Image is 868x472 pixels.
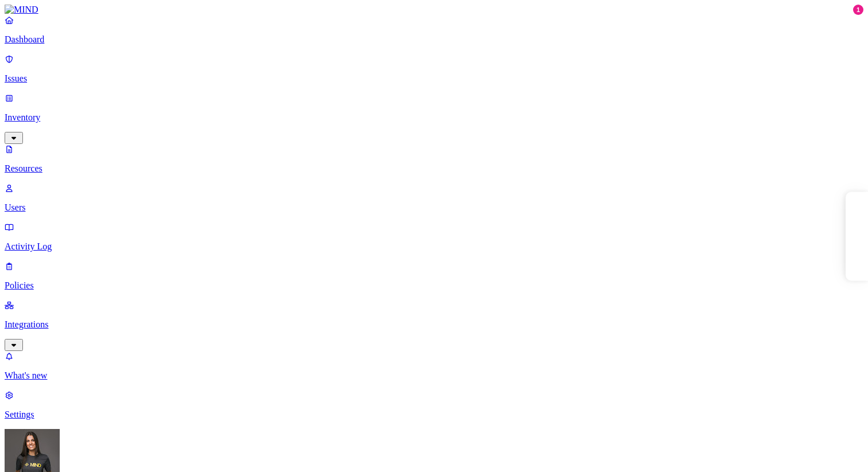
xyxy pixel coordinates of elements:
a: Dashboard [5,15,863,45]
p: Issues [5,73,863,84]
a: Users [5,183,863,213]
a: Settings [5,390,863,420]
p: Dashboard [5,34,863,45]
a: Activity Log [5,222,863,252]
p: Inventory [5,112,863,123]
a: Resources [5,144,863,174]
div: 1 [853,5,863,15]
p: Activity Log [5,241,863,252]
a: Policies [5,261,863,291]
img: MIND [5,5,38,15]
a: What's new [5,351,863,381]
p: Settings [5,409,863,420]
p: Resources [5,163,863,174]
a: Inventory [5,93,863,142]
p: What's new [5,370,863,381]
p: Users [5,202,863,213]
p: Policies [5,280,863,291]
a: Issues [5,54,863,84]
a: MIND [5,5,863,15]
a: Integrations [5,300,863,349]
p: Integrations [5,319,863,330]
